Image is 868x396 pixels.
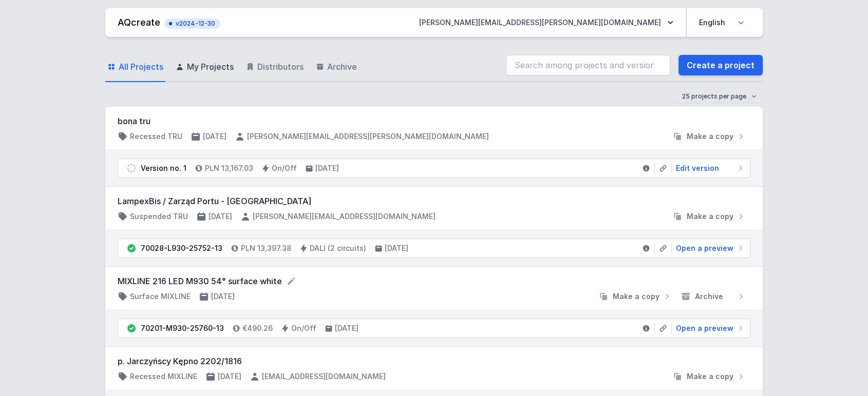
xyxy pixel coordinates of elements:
[118,17,160,28] a: AQcreate
[218,371,241,382] h4: [DATE]
[676,291,750,302] button: Archive
[310,243,366,253] h4: DALI (2 circuits)
[130,211,188,222] h4: Suspended TRU
[141,323,224,333] div: 70201-M930-25760-13
[672,323,746,333] a: Open a preview
[164,16,220,29] button: v2024-12-30
[141,163,186,173] div: Version no. 1
[130,131,182,142] h4: Recessed TRU
[130,291,191,302] h4: Surface MIXLINE
[118,275,750,287] form: MIXLINE 216 LED M930 54° surface white
[385,243,408,253] h4: [DATE]
[668,131,750,142] button: Make a copy
[105,52,165,82] a: All Projects
[187,61,234,73] span: My Projects
[169,19,215,28] span: v2024-12-30
[676,323,733,333] span: Open a preview
[687,131,733,142] span: Make a copy
[203,131,227,142] h4: [DATE]
[668,211,750,222] button: Make a copy
[327,61,357,73] span: Archive
[676,163,719,173] span: Edit version
[672,243,746,253] a: Open a preview
[211,291,235,302] h4: [DATE]
[262,371,386,382] h4: [EMAIL_ADDRESS][DOMAIN_NAME]
[291,323,316,333] h4: On/Off
[118,115,750,127] h3: bona tru
[253,211,436,222] h4: [PERSON_NAME][EMAIL_ADDRESS][DOMAIN_NAME]
[247,131,489,142] h4: [PERSON_NAME][EMAIL_ADDRESS][PERSON_NAME][DOMAIN_NAME]
[695,291,723,302] span: Archive
[335,323,358,333] h4: [DATE]
[241,243,291,253] h4: PLN 13,397.38
[678,55,763,75] a: Create a project
[687,371,733,382] span: Make a copy
[594,291,676,302] button: Make a copy
[174,52,236,82] a: My Projects
[119,61,163,73] span: All Projects
[668,371,750,382] button: Make a copy
[118,195,750,207] h3: LampexBis / Zarząd Portu - [GEOGRAPHIC_DATA]
[411,13,682,32] button: [PERSON_NAME][EMAIL_ADDRESS][PERSON_NAME][DOMAIN_NAME]
[613,291,659,302] span: Make a copy
[693,13,750,32] select: Choose language
[205,163,253,173] h4: PLN 13,167.03
[506,55,670,75] input: Search among projects and versions...
[272,163,297,173] h4: On/Off
[286,276,296,286] button: Rename project
[315,163,339,173] h4: [DATE]
[257,61,304,73] span: Distributors
[118,355,750,367] h3: p. Jarczyńscy Kępno 2202/1816
[141,243,222,253] div: 70028-L930-25752-13
[126,163,137,173] img: draft.svg
[242,323,273,333] h4: €490.26
[314,52,359,82] a: Archive
[676,243,733,253] span: Open a preview
[687,211,733,222] span: Make a copy
[209,211,232,222] h4: [DATE]
[672,163,746,173] a: Edit version
[130,371,197,382] h4: Recessed MIXLINE
[244,52,306,82] a: Distributors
